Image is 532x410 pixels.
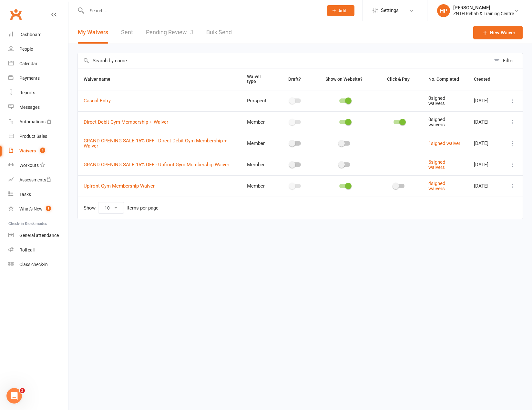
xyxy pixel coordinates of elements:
span: Settings [381,3,399,18]
div: People [19,46,33,52]
a: 1signed waiver [428,140,460,146]
div: Class check-in [19,262,48,267]
a: Direct Debit Gym Membership + Waiver [84,119,168,125]
span: Waiver name [84,77,118,82]
button: Click & Pay [381,75,417,83]
button: Draft? [282,75,308,83]
a: Tasks [8,187,68,202]
a: People [8,42,68,56]
button: Show on Website? [320,75,370,83]
div: What's New [19,206,43,211]
span: 3 [40,148,45,153]
td: [DATE] [468,90,503,111]
span: 1 [46,206,51,211]
a: Payments [8,71,68,86]
div: ZNTH Rehab & Training Centre [453,11,514,16]
div: Assessments [19,177,51,182]
td: Member [241,133,277,154]
a: New Waiver [473,26,523,39]
a: Automations [8,115,68,129]
a: Clubworx [8,6,24,23]
div: Payments [19,76,40,81]
div: Tasks [19,192,31,197]
span: Show on Website? [325,77,363,82]
div: Show [84,202,159,214]
a: Dashboard [8,27,68,42]
div: [PERSON_NAME] [453,5,514,11]
a: Upfront Gym Membership Waiver [84,183,155,189]
button: Add [327,5,354,16]
a: 5signed waivers [428,159,445,170]
a: Casual Entry [84,98,111,104]
div: HP [437,4,450,17]
a: Workouts [8,158,68,173]
span: 3 [190,29,193,36]
td: Member [241,111,277,133]
button: Created [474,75,497,83]
a: Pending Review3 [146,21,193,44]
td: Member [241,175,277,197]
div: Roll call [19,247,35,252]
button: Waiver name [84,75,118,83]
button: My Waivers [78,21,108,44]
input: Search... [85,6,319,15]
td: [DATE] [468,154,503,175]
a: Calendar [8,56,68,71]
div: General attendance [19,233,59,238]
div: Messages [19,105,40,110]
a: Roll call [8,243,68,257]
a: 4signed waivers [428,180,445,192]
div: Product Sales [19,134,47,139]
input: Search by name [78,53,491,68]
th: No. Completed [423,68,468,90]
a: GRAND OPENING SALE 15% OFF - Upfront Gym Membership Waiver [84,162,229,168]
td: Prospect [241,90,277,111]
a: Assessments [8,173,68,187]
span: 0 signed waivers [428,117,445,128]
td: Member [241,154,277,175]
a: Reports [8,86,68,100]
div: Reports [19,90,35,95]
td: [DATE] [468,175,503,197]
td: [DATE] [468,133,503,154]
div: Waivers [19,148,36,153]
a: Sent [121,21,133,44]
div: Calendar [19,61,37,66]
a: What's New1 [8,202,68,216]
a: General attendance kiosk mode [8,228,68,243]
a: GRAND OPENING SALE 15% OFF - Direct Debit Gym Membership + Waiver [84,138,227,149]
th: Waiver type [241,68,277,90]
span: Click & Pay [387,77,410,82]
span: Add [338,8,346,13]
div: Workouts [19,163,39,168]
span: Draft? [288,77,301,82]
iframe: Intercom live chat [6,388,22,404]
a: Messages [8,100,68,115]
div: Filter [503,57,514,65]
div: Dashboard [19,32,42,37]
a: Product Sales [8,129,68,144]
a: Waivers 3 [8,144,68,158]
span: Created [474,77,497,82]
td: [DATE] [468,111,503,133]
button: Filter [491,53,523,68]
a: Class kiosk mode [8,257,68,272]
span: 0 signed waivers [428,95,445,107]
span: 3 [20,388,25,393]
a: Bulk Send [206,21,232,44]
div: items per page [127,205,159,211]
div: Automations [19,119,46,124]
